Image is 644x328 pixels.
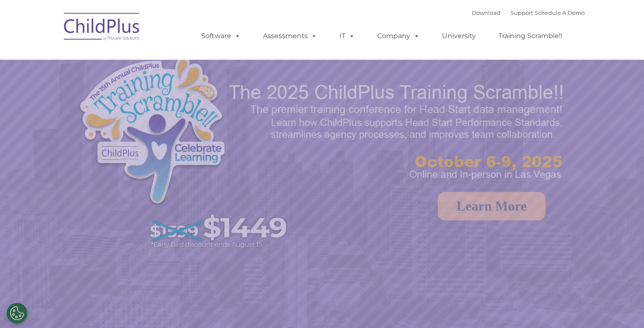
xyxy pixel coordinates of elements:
a: Schedule A Demo [535,9,585,16]
a: Training Scramble!! [490,28,571,44]
button: Cookies Settings [6,303,28,324]
a: Learn More [438,192,545,220]
a: Support [511,9,533,16]
a: Assessments [254,28,326,44]
a: University [434,28,484,44]
a: Download [472,9,500,16]
a: IT [331,28,363,44]
a: Software [193,28,249,44]
a: Company [369,28,428,44]
font: | [472,9,585,16]
img: ChildPlus by Procare Solutions [60,7,144,49]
